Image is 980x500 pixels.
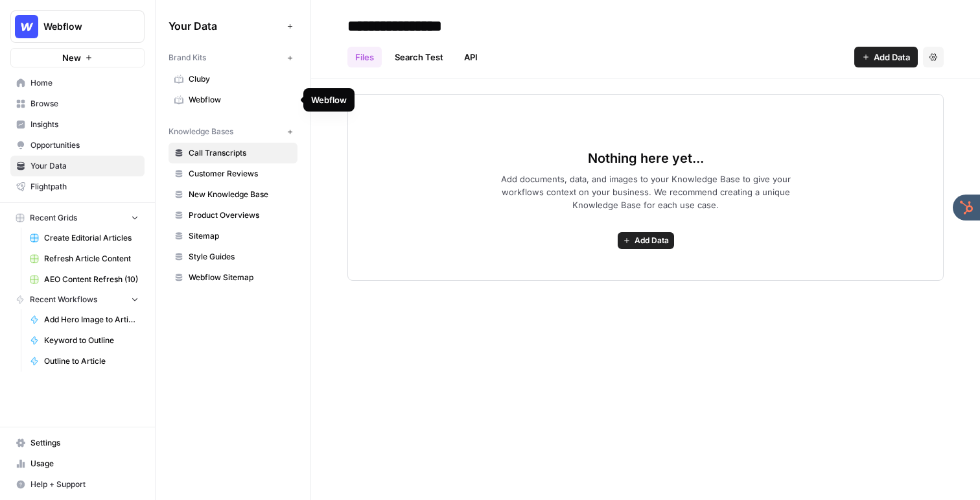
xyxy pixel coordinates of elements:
[189,209,292,221] span: Product Overviews
[10,290,145,309] button: Recent Workflows
[10,135,145,156] a: Opportunities
[10,156,145,176] a: Your Data
[588,149,704,167] span: Nothing here yet...
[189,272,292,283] span: Webflow Sitemap
[30,160,139,172] span: Your Data
[24,309,145,330] a: Add Hero Image to Article
[30,98,139,110] span: Browse
[347,47,382,67] a: Files
[24,330,145,351] a: Keyword to Outline
[189,251,292,263] span: Style Guides
[30,458,139,470] span: Usage
[44,274,139,285] span: AEO Content Refresh (10)
[24,269,145,290] a: AEO Content Refresh (10)
[169,163,297,184] a: Customer Reviews
[169,126,233,137] span: Knowledge Bases
[10,114,145,135] a: Insights
[30,139,139,151] span: Opportunities
[10,208,145,228] button: Recent Grids
[169,205,297,226] a: Product Overviews
[10,433,145,453] a: Settings
[10,73,145,93] a: Home
[169,52,206,64] span: Brand Kits
[24,248,145,269] a: Refresh Article Content
[169,18,282,34] span: Your Data
[30,212,77,224] span: Recent Grids
[10,48,145,67] button: New
[30,181,139,193] span: Flightpath
[169,89,297,110] a: Webflow
[44,335,139,346] span: Keyword to Outline
[10,10,145,43] button: Workspace: Webflow
[169,267,297,288] a: Webflow Sitemap
[62,51,81,64] span: New
[311,93,347,106] div: Webflow
[24,228,145,248] a: Create Editorial Articles
[10,474,145,495] button: Help + Support
[189,189,292,200] span: New Knowledge Base
[169,226,297,246] a: Sitemap
[635,235,669,246] span: Add Data
[30,294,97,305] span: Recent Workflows
[30,119,139,130] span: Insights
[43,20,122,33] span: Webflow
[30,437,139,449] span: Settings
[189,168,292,180] span: Customer Reviews
[30,77,139,89] span: Home
[854,47,918,67] button: Add Data
[10,93,145,114] a: Browse
[44,253,139,265] span: Refresh Article Content
[44,314,139,326] span: Add Hero Image to Article
[618,232,674,249] button: Add Data
[10,176,145,197] a: Flightpath
[10,453,145,474] a: Usage
[189,147,292,159] span: Call Transcripts
[169,184,297,205] a: New Knowledge Base
[169,246,297,267] a: Style Guides
[189,94,292,106] span: Webflow
[169,143,297,163] a: Call Transcripts
[189,230,292,242] span: Sitemap
[24,351,145,372] a: Outline to Article
[456,47,485,67] a: API
[30,479,139,490] span: Help + Support
[44,355,139,367] span: Outline to Article
[44,232,139,244] span: Create Editorial Articles
[15,15,38,38] img: Webflow Logo
[169,69,297,89] a: Cluby
[189,73,292,85] span: Cluby
[387,47,451,67] a: Search Test
[874,51,910,64] span: Add Data
[480,173,811,211] span: Add documents, data, and images to your Knowledge Base to give your workflows context on your bus...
